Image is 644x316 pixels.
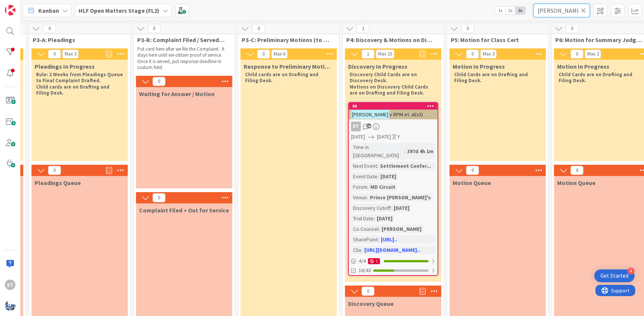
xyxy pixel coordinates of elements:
[352,104,438,109] div: 99
[495,7,505,14] span: 1x
[349,103,438,110] div: 99
[378,52,392,56] div: Max 15
[48,166,61,175] span: 0
[252,24,265,33] span: 0
[594,269,635,282] div: Open Get Started checklist, remaining modules: 4
[405,147,435,155] div: 397d 4h 1m
[379,172,398,181] div: [DATE]
[381,236,397,243] a: [URL]..
[367,123,371,128] span: 16
[391,204,392,212] span: :
[368,183,397,191] div: MD Circuit
[244,63,334,70] span: Response to Preliminary Motions
[377,162,378,170] span: :
[451,36,539,44] span: P5: Motion for Class Cert
[367,193,368,202] span: :
[48,50,61,59] span: 0
[351,246,361,254] div: Clio
[377,133,391,141] span: [DATE]
[600,272,629,280] div: Get Started
[379,225,380,233] span: :
[153,77,165,86] span: 0
[571,166,583,175] span: 0
[375,214,394,223] div: [DATE]
[349,103,438,119] div: 99[PERSON_NAME]v RPM et. al(x3)
[33,36,121,44] span: P3-A: Pleadings
[453,179,491,187] span: Motion Queue
[351,225,379,233] div: Co-Counsel
[36,71,124,84] strong: Rule: 2 Weeks from Pleadings Queue to Final Complaint Drafted.
[351,193,367,202] div: Venue
[16,1,34,10] span: Support
[466,166,479,175] span: 0
[378,162,433,170] div: Settlement Confer...
[43,24,56,33] span: 0
[367,183,368,191] span: :
[389,111,423,118] span: v RPM et. al(x3)
[364,247,420,253] a: [URL][DOMAIN_NAME]..
[349,256,438,266] div: 4/41
[351,110,389,119] mark: [PERSON_NAME]
[392,204,411,212] div: [DATE]
[557,179,596,187] span: Motion Queue
[461,24,474,33] span: 0
[359,266,371,274] span: 16/43
[377,172,379,181] span: :
[351,183,367,191] div: Forum
[378,235,379,244] span: :
[274,52,285,56] div: Max 6
[65,52,76,56] div: Max 3
[351,204,391,212] div: Discovery Cutoff
[148,24,161,33] span: 0
[35,63,95,70] span: Pleadings In Progress
[351,133,365,141] span: [DATE]
[38,6,59,15] span: Kanban
[257,50,270,59] span: 0
[587,52,599,56] div: Max 3
[5,280,15,290] div: ET
[349,122,438,131] div: ET
[533,4,590,17] input: Quick Filter...
[348,63,408,70] span: Discovery In Progress
[374,214,375,223] span: :
[404,147,405,155] span: :
[346,36,435,44] span: P4: Discovery & Motions on Discovery ⏩💨
[357,24,370,33] span: 1
[368,193,433,202] div: Prince [PERSON_NAME]'s
[351,122,361,131] div: ET
[5,5,15,15] img: Visit kanbanzone.com
[350,71,418,84] strong: Discovery Child Cards are on Discovery Desk.
[453,63,505,70] span: Motion In Progress
[454,71,529,84] strong: Child Cards are on Drafting and Filing Desk.
[362,50,374,59] span: 1
[555,36,644,44] span: P6: Motion for Summary Judgment ($)
[137,46,226,71] p: Put card here after we file the Complaint. It stays here until we obtain proof of service. Once i...
[36,84,111,96] strong: Child cards are on Drafting and Filing Desk.
[397,133,400,141] div: Y
[483,52,494,56] div: Max 3
[362,287,374,296] span: 0
[79,7,159,14] b: HLF Open Matters Stage (FL2)
[348,102,438,276] a: 99[PERSON_NAME]v RPM et. al(x3)ET[DATE][DATE]YTime in [GEOGRAPHIC_DATA]:397d 4h 1mNext Event:Sett...
[566,24,579,33] span: 0
[628,268,635,274] div: 4
[35,179,81,187] span: Pleadings Queue
[557,63,609,70] span: Motion In Progress
[245,71,320,84] strong: Child cards are on Drafting and Filing Desk.
[348,300,394,307] span: Discovery Queue
[515,7,526,14] span: 3x
[242,36,330,44] span: P3-C: Preliminary Motions (to Dismiss, etc.)
[359,257,366,265] span: 4 / 4
[466,50,479,59] span: 0
[571,50,583,59] span: 0
[351,235,378,244] div: SharePoint
[139,90,215,98] span: Waiting for Answer / Motion
[351,172,377,181] div: Event Date
[361,246,362,254] span: :
[153,193,165,202] span: 0
[368,258,380,264] div: 1
[505,7,515,14] span: 2x
[5,301,15,311] img: avatar
[139,206,229,214] span: Complaint Filed + Out for Service
[351,162,377,170] div: Next Event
